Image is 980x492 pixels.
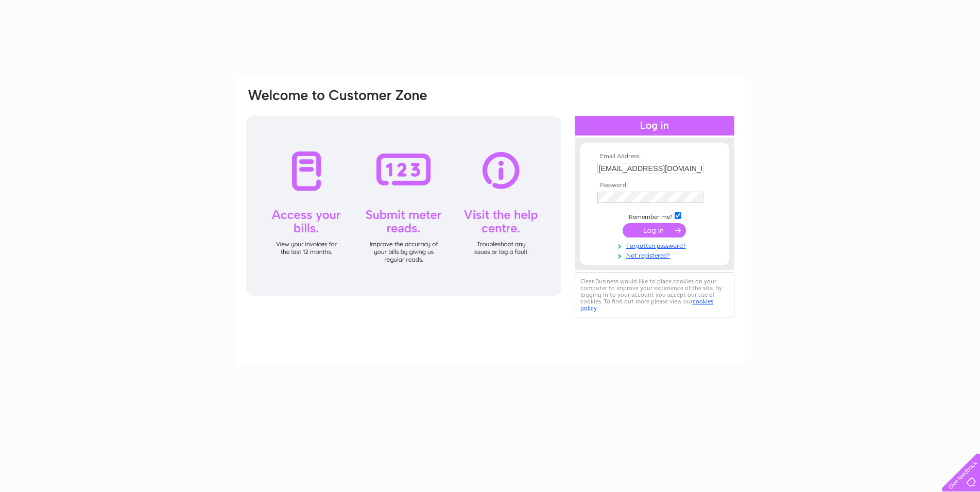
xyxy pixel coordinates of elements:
[595,211,714,221] td: Remember me?
[595,182,714,189] th: Password:
[575,273,734,317] div: Clear Business would like to place cookies on your computer to improve your experience of the sit...
[595,153,714,160] th: Email Address:
[623,223,686,237] input: Submit
[597,240,714,250] a: Forgotten password?
[580,298,713,312] a: cookies policy
[597,250,714,260] a: Not registered?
